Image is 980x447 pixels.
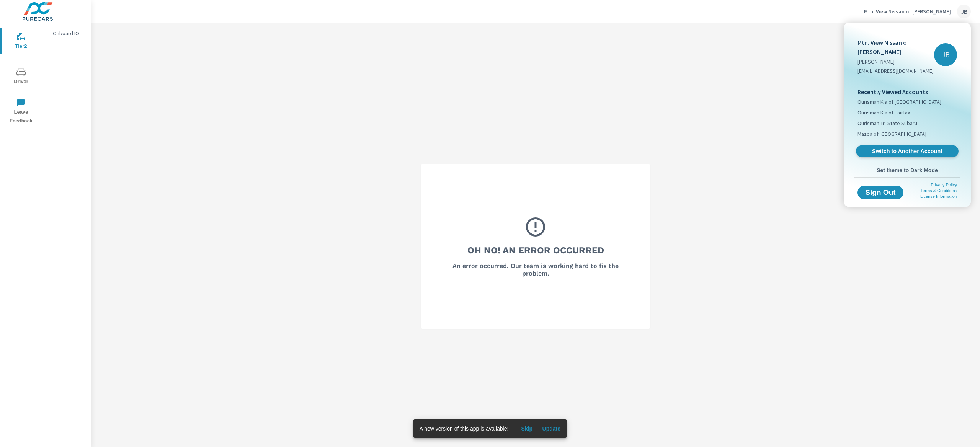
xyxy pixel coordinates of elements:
[857,58,934,65] p: [PERSON_NAME]
[921,188,957,193] a: Terms & Conditions
[920,194,957,199] a: License Information
[857,119,917,127] span: Ourisman Tri-State Subaru
[857,98,941,106] span: Ourisman Kia of [GEOGRAPHIC_DATA]
[857,67,934,75] p: [EMAIL_ADDRESS][DOMAIN_NAME]
[857,38,934,56] p: Mtn. View Nissan of [PERSON_NAME]
[854,163,960,177] button: Set theme to Dark Mode
[934,43,957,66] div: JB
[931,183,957,187] a: Privacy Policy
[857,109,910,116] span: Ourisman Kia of Fairfax
[857,130,926,138] span: Mazda of [GEOGRAPHIC_DATA]
[857,167,957,174] span: Set theme to Dark Mode
[864,189,897,196] span: Sign Out
[856,145,959,157] a: Switch to Another Account
[857,87,957,96] p: Recently Viewed Accounts
[860,148,954,155] span: Switch to Another Account
[857,186,903,199] button: Sign Out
